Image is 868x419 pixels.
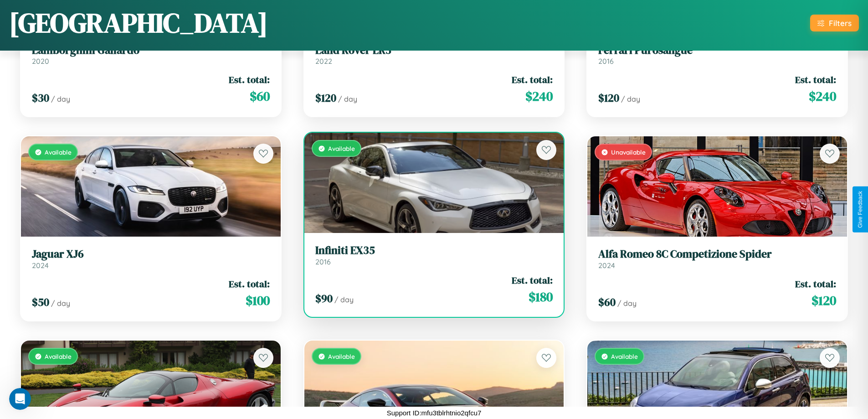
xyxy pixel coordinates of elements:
span: Est. total: [229,73,270,86]
span: Est. total: [512,73,553,86]
a: Infiniti EX352016 [315,244,553,266]
iframe: Intercom live chat [9,388,31,410]
a: Land Rover LR32022 [315,44,553,66]
span: 2024 [598,261,615,270]
span: Est. total: [795,73,836,86]
span: 2024 [32,261,49,270]
span: Unavailable [611,148,646,156]
h3: Lamborghini Gallardo [32,44,270,57]
span: $ 60 [250,87,270,105]
span: Est. total: [512,274,553,287]
h1: [GEOGRAPHIC_DATA] [9,4,268,41]
span: $ 50 [32,295,49,310]
span: $ 120 [812,291,836,310]
span: $ 240 [525,87,553,105]
a: Jaguar XJ62024 [32,248,270,270]
span: / day [617,299,637,308]
span: / day [51,94,70,103]
span: Available [45,148,72,156]
span: Available [611,352,638,360]
h3: Infiniti EX35 [315,244,553,257]
span: $ 100 [246,291,270,310]
span: 2020 [32,57,49,66]
span: / day [621,94,640,103]
span: Est. total: [229,277,270,290]
span: / day [51,299,70,308]
h3: Jaguar XJ6 [32,248,270,261]
h3: Land Rover LR3 [315,44,553,57]
span: 2016 [598,57,614,66]
span: 2022 [315,57,332,66]
span: $ 30 [32,90,49,105]
span: $ 240 [809,87,836,105]
a: Alfa Romeo 8C Competizione Spider2024 [598,248,836,270]
span: / day [338,94,357,103]
a: Ferrari Purosangue2016 [598,44,836,66]
span: Available [328,352,355,360]
span: Est. total: [795,277,836,290]
button: Filters [810,15,859,31]
span: $ 120 [598,90,619,105]
span: Available [45,352,72,360]
span: $ 180 [529,288,553,306]
p: Support ID: mfu3tblrhtnio2qfcu7 [387,407,482,419]
a: Lamborghini Gallardo2020 [32,44,270,66]
span: $ 90 [315,291,333,306]
span: 2016 [315,257,331,266]
div: Give Feedback [857,191,863,228]
span: / day [334,295,354,304]
span: $ 120 [315,90,336,105]
span: $ 60 [598,295,616,310]
h3: Ferrari Purosangue [598,44,836,57]
div: Filters [829,18,852,28]
span: Available [328,145,355,152]
h3: Alfa Romeo 8C Competizione Spider [598,248,836,261]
